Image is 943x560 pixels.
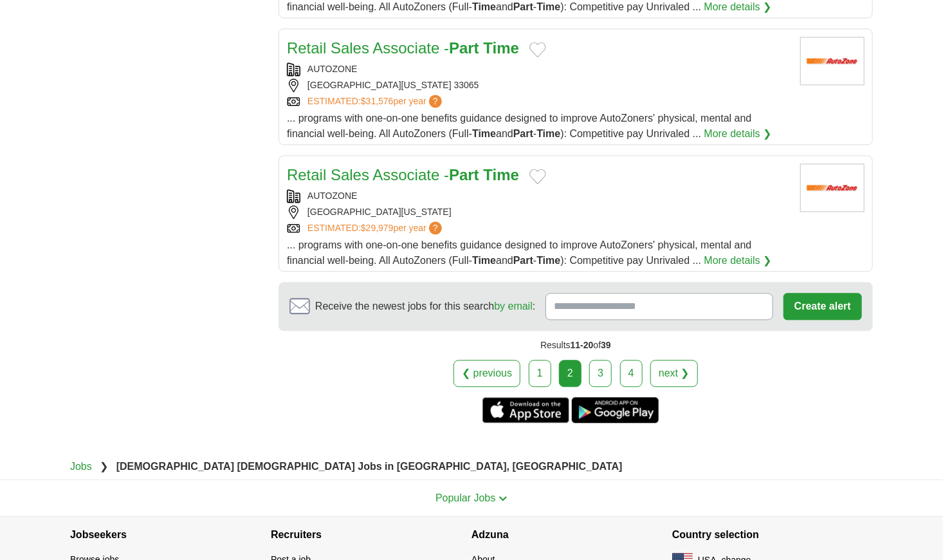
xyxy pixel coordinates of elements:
[800,163,865,212] img: AutoZone logo
[361,96,394,106] span: $31,576
[287,239,752,266] span: ... programs with one-on-one benefits guidance designed to improve AutoZoners' physical, mental a...
[483,166,519,183] strong: Time
[529,169,546,184] button: Add to favorite jobs
[116,461,623,472] strong: [DEMOGRAPHIC_DATA] [DEMOGRAPHIC_DATA] Jobs in [GEOGRAPHIC_DATA], [GEOGRAPHIC_DATA]
[620,360,643,387] a: 4
[589,360,612,387] a: 3
[287,166,519,183] a: Retail Sales Associate -Part Time
[483,39,519,57] strong: Time
[650,360,698,387] a: next ❯
[449,166,479,183] strong: Part
[499,496,508,501] img: toggle icon
[429,221,442,234] span: ?
[449,39,479,57] strong: Part
[513,1,533,12] strong: Part
[601,340,611,350] span: 39
[536,128,560,139] strong: Time
[513,255,533,266] strong: Part
[494,301,533,312] a: by email
[572,397,659,423] a: Get the Android app
[307,95,444,108] a: ESTIMATED:$31,576per year?
[279,331,873,360] div: Results of
[800,37,865,85] img: AutoZone logo
[361,223,394,233] span: $29,979
[307,64,358,74] a: AUTOZONE
[435,492,495,503] span: Popular Jobs
[315,299,535,314] span: Receive the newest jobs for this search :
[536,255,560,266] strong: Time
[287,113,752,139] span: ... programs with one-on-one benefits guidance designed to improve AutoZoners' physical, mental a...
[529,42,546,57] button: Add to favorite jobs
[472,1,496,12] strong: Time
[536,1,560,12] strong: Time
[307,191,358,201] a: AUTOZONE
[287,205,790,219] div: [GEOGRAPHIC_DATA][US_STATE]
[70,461,92,472] a: Jobs
[672,517,873,553] h4: Country selection
[472,255,496,266] strong: Time
[704,253,772,268] a: More details ❯
[472,128,496,139] strong: Time
[571,340,594,350] span: 11-20
[783,293,862,320] button: Create alert
[453,360,520,387] a: ❮ previous
[287,79,790,92] div: [GEOGRAPHIC_DATA][US_STATE] 33065
[704,126,772,142] a: More details ❯
[307,221,444,235] a: ESTIMATED:$29,979per year?
[513,128,533,139] strong: Part
[429,95,442,107] span: ?
[100,461,108,472] span: ❯
[559,360,581,387] div: 2
[482,397,569,423] a: Get the iPhone app
[529,360,551,387] a: 1
[287,39,519,57] a: Retail Sales Associate -Part Time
